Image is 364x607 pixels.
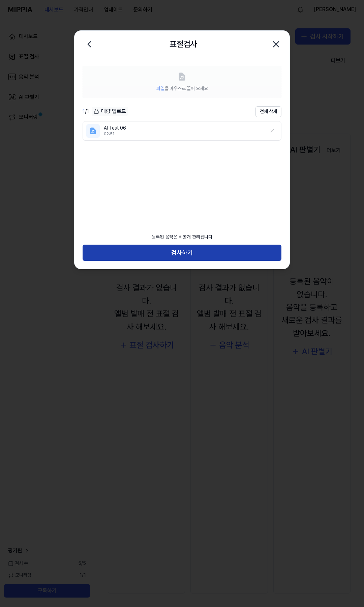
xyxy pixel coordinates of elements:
button: 전체 삭제 [255,106,281,117]
div: 02:51 [104,131,262,137]
span: 파일 [156,86,164,91]
div: 등록된 음악은 비공개 관리됩니다 [148,230,216,245]
span: 을 마우스로 끌어 오세요 [156,86,208,91]
button: 검사하기 [83,245,281,261]
span: 1 [83,108,85,115]
button: 대량 업로드 [92,107,128,116]
div: 대량 업로드 [92,107,128,116]
div: AI Test 06 [104,125,262,132]
div: / 1 [83,108,89,116]
h2: 표절검사 [170,38,197,51]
